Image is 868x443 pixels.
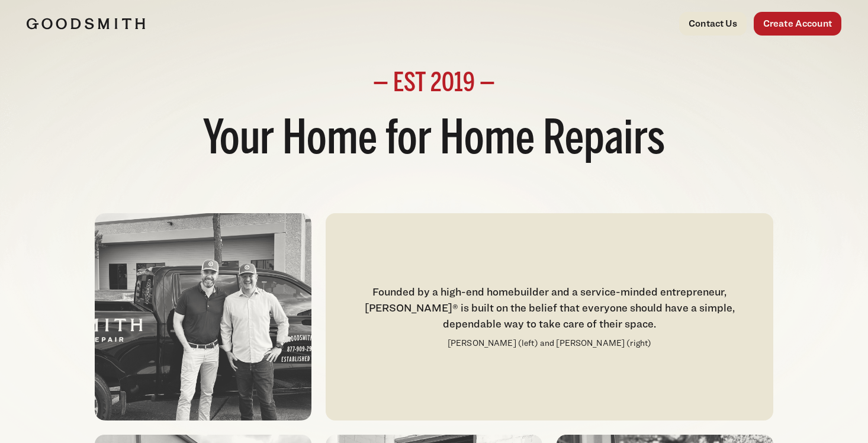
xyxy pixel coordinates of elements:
[27,71,841,97] h2: — EST 2019 —
[27,111,841,171] h1: Your Home for Home Repairs
[679,12,747,36] a: Contact Us
[754,12,841,36] a: Create Account
[340,284,759,332] div: Founded by a high-end homebuilder and a service-minded entrepreneur, [PERSON_NAME]® is built on t...
[448,336,651,350] p: [PERSON_NAME] (left) and [PERSON_NAME] (right)
[27,18,145,30] img: Goodsmith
